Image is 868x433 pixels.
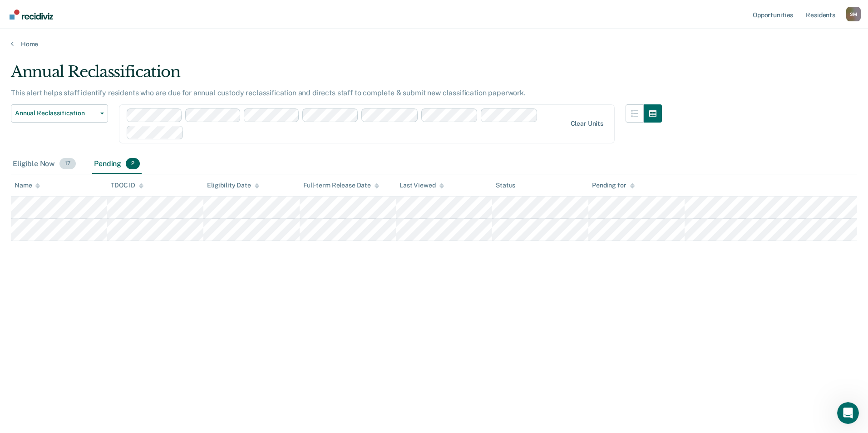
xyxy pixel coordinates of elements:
[11,89,526,97] p: This alert helps staff identify residents who are due for annual custody reclassification and dir...
[11,63,662,89] div: Annual Reclassification
[496,182,515,189] div: Status
[92,154,142,174] div: Pending2
[399,182,444,189] div: Last Viewed
[10,10,53,20] img: Recidiviz
[11,104,108,123] button: Annual Reclassification
[846,7,861,21] button: Profile dropdown button
[11,40,857,48] a: Home
[15,182,40,189] div: Name
[592,182,634,189] div: Pending for
[111,182,143,189] div: TDOC ID
[846,7,861,21] div: S M
[59,158,76,170] span: 17
[15,109,97,117] span: Annual Reclassification
[303,182,379,189] div: Full-term Release Date
[126,158,140,170] span: 2
[11,154,78,174] div: Eligible Now17
[571,120,604,128] div: Clear units
[837,402,859,424] iframe: Intercom live chat
[207,182,259,189] div: Eligibility Date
